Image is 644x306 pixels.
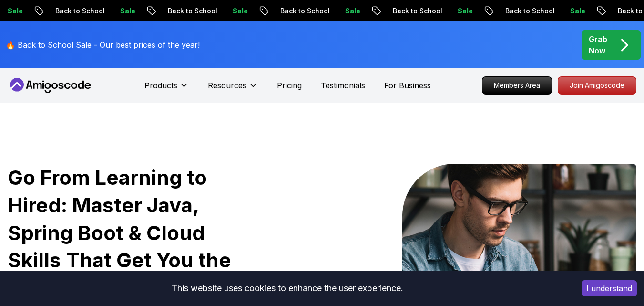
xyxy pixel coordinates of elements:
[47,6,112,16] p: Back to School
[337,6,368,16] p: Sale
[112,6,143,16] p: Sale
[482,76,552,95] a: Members Area
[7,278,567,299] div: This website uses cookies to enhance the user experience.
[208,80,246,91] p: Resources
[225,6,255,16] p: Sale
[160,6,225,16] p: Back to School
[384,80,431,91] a: For Business
[6,39,200,51] p: 🔥 Back to School Sale - Our best prices of the year!
[144,80,177,91] p: Products
[558,76,636,95] a: Join Amigoscode
[450,6,480,16] p: Sale
[277,80,302,91] a: Pricing
[321,80,365,91] a: Testimonials
[385,6,450,16] p: Back to School
[208,80,258,99] button: Resources
[144,80,189,99] button: Products
[497,6,562,16] p: Back to School
[562,6,593,16] p: Sale
[582,280,637,296] button: Accept cookies
[589,33,607,56] p: Grab Now
[8,164,261,302] h1: Go From Learning to Hired: Master Java, Spring Boot & Cloud Skills That Get You the
[272,6,337,16] p: Back to School
[482,77,552,94] p: Members Area
[558,77,636,94] p: Join Amigoscode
